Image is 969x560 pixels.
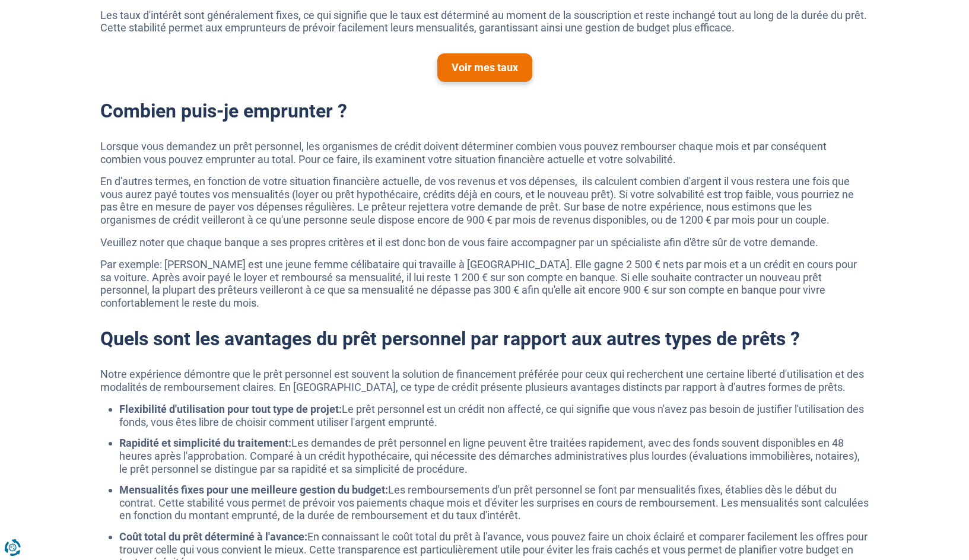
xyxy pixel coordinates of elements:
[100,9,869,34] p: Les taux d'intérêt sont généralement fixes, ce qui signifie que le taux est déterminé au moment d...
[119,403,869,428] li: Le prêt personnel est un crédit non affecté, ce qui signifie que vous n'avez pas besoin de justif...
[119,530,307,543] strong: Coût total du prêt déterminé à l'avance:
[119,483,388,496] strong: Mensualités fixes pour une meilleure gestion du budget:
[100,236,869,249] p: Veuillez noter que chaque banque a ses propres critères et il est donc bon de vous faire accompag...
[119,437,291,449] strong: Rapidité et simplicité du traitement:
[100,258,869,309] p: Par exemple: [PERSON_NAME] est une jeune femme célibataire qui travaille à [GEOGRAPHIC_DATA]. Ell...
[100,175,869,226] p: En d'autres termes, en fonction de votre situation financière actuelle, de vos revenus et vos dép...
[119,483,869,522] li: Les remboursements d'un prêt personnel se font par mensualités fixes, établies dès le début du co...
[119,403,342,415] strong: Flexibilité d'utilisation pour tout type de projet:
[100,327,869,350] h2: Quels sont les avantages du prêt personnel par rapport aux autres types de prêts ?
[119,437,869,475] li: Les demandes de prêt personnel en ligne peuvent être traitées rapidement, avec des fonds souvent ...
[100,140,869,166] p: Lorsque vous demandez un prêt personnel, les organismes de crédit doivent déterminer combien vous...
[437,53,532,82] a: Voir mes taux
[100,100,869,122] h2: Combien puis-je emprunter ?
[100,368,869,393] p: Notre expérience démontre que le prêt personnel est souvent la solution de financement préférée p...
